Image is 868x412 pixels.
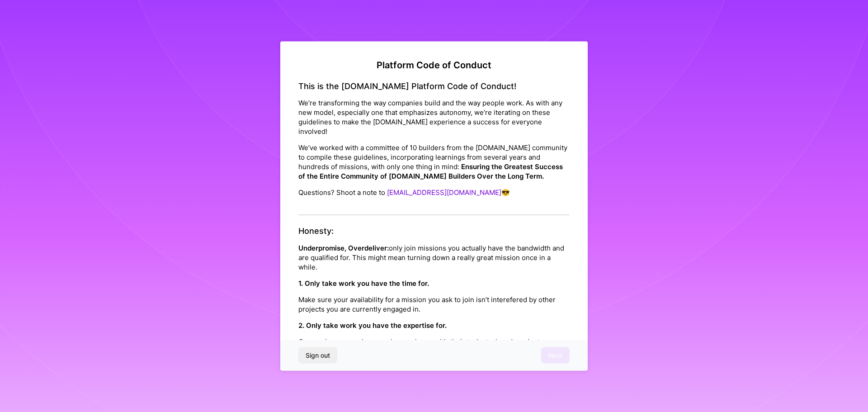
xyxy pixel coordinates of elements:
[298,81,570,91] h4: This is the [DOMAIN_NAME] Platform Code of Conduct!
[298,347,337,364] button: Sign out
[298,59,570,70] h2: Platform Code of Conduct
[298,143,570,181] p: We’ve worked with a committee of 10 builders from the [DOMAIN_NAME] community to compile these gu...
[298,336,570,365] p: Companies vary on how much experience with their tech stack and product requirements they’ll expe...
[298,243,570,271] p: only join missions you actually have the bandwidth and are qualified for. This might mean turning...
[298,279,429,287] strong: 1. Only take work you have the time for.
[298,98,570,136] p: We’re transforming the way companies build and the way people work. As with any new model, especi...
[298,162,563,180] strong: Ensuring the Greatest Success of the Entire Community of [DOMAIN_NAME] Builders Over the Long Term.
[298,243,389,252] strong: Underpromise, Overdeliver:
[298,188,570,197] p: Questions? Shoot a note to 😎
[298,294,570,313] p: Make sure your availability for a mission you ask to join isn’t interefered by other projects you...
[387,188,501,197] a: [EMAIL_ADDRESS][DOMAIN_NAME]
[298,226,570,236] h4: Honesty:
[298,321,447,329] strong: 2. Only take work you have the expertise for.
[306,351,330,360] span: Sign out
